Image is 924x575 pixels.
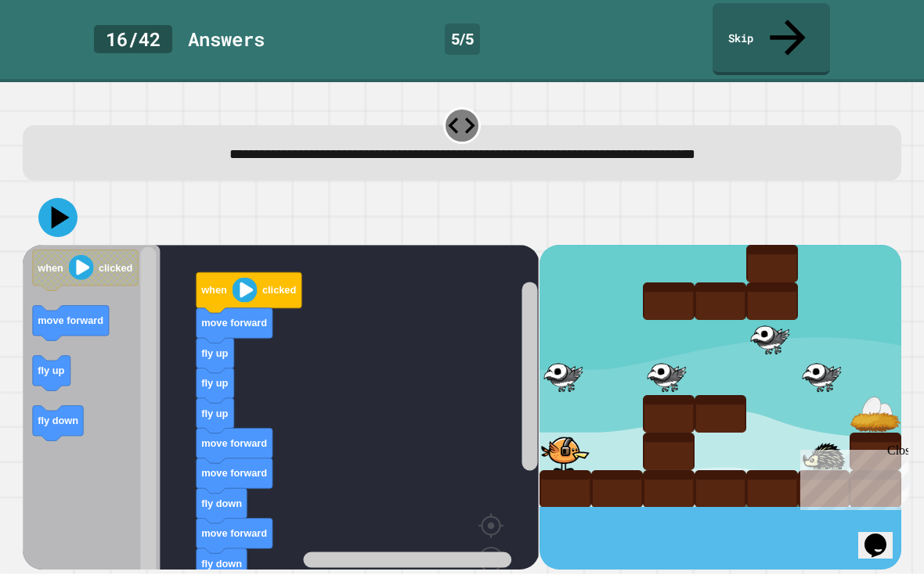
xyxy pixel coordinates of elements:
iframe: chat widget [794,444,908,511]
text: fly up [202,408,229,419]
text: move forward [202,318,268,329]
text: when [38,262,64,274]
div: Blockly Workspace [23,246,539,570]
text: when [201,285,228,296]
a: Skip [713,4,830,76]
text: fly up [38,365,65,377]
text: clicked [99,262,132,274]
text: fly up [202,348,229,360]
text: fly down [202,498,243,510]
iframe: chat widget [858,512,908,559]
text: move forward [202,528,268,540]
text: fly down [38,415,79,427]
text: move forward [202,468,268,480]
text: clicked [262,285,296,296]
text: move forward [202,438,268,450]
text: move forward [38,315,104,327]
div: Answer s [188,26,265,54]
div: 16 / 42 [94,26,172,54]
div: 5 / 5 [445,24,480,56]
text: fly up [202,378,229,390]
div: Chat with us now!Close [6,6,108,99]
